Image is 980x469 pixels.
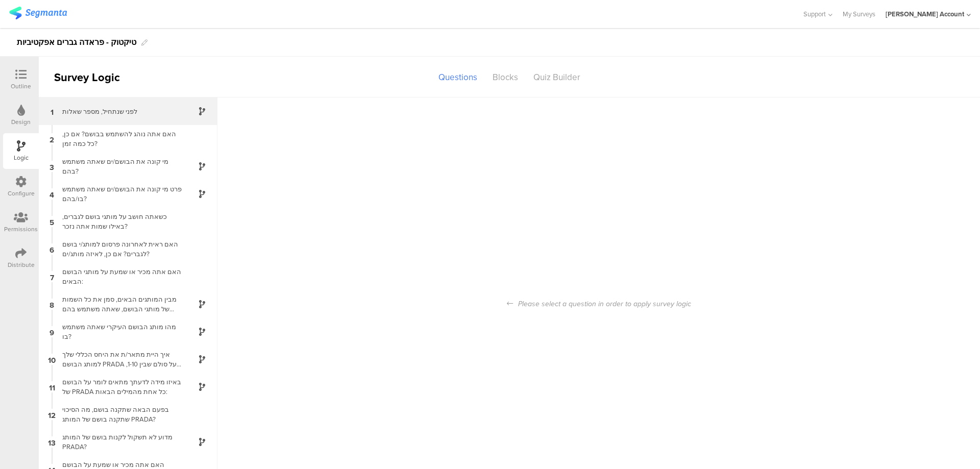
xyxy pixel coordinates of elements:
[50,271,54,282] span: 7
[56,294,184,314] div: מבין המותגים הבאים, סמן את כל השמות של מותגי הבושם, שאתה משתמש בהם בימים אלו?
[4,225,38,234] div: Permissions
[8,260,35,269] div: Distribute
[431,68,485,86] div: Questions
[14,153,29,162] div: Logic
[48,409,56,420] span: 12
[56,157,184,176] div: מי קונה את הבושם/ים שאתה משתמש בהם?
[9,7,67,19] img: segmanta logo
[56,184,184,204] div: פרט מי קונה את הבושם/ים שאתה משתמש בו/בהם?
[51,106,54,117] span: 1
[50,161,54,172] span: 3
[11,117,31,127] div: Design
[56,267,184,286] div: האם אתה מכיר או שמעת על מותגי הבושם הבאים:
[803,9,826,19] span: Support
[56,212,184,231] div: כשאתה חושב על מותגי בושם לגברים, באילו שמות אתה נזכר?
[485,68,526,86] div: Blocks
[39,69,156,86] div: Survey Logic
[56,107,184,116] div: לפני שנתחיל, מספר שאלות
[886,9,964,19] div: [PERSON_NAME] Account
[48,436,56,448] span: 13
[49,381,55,392] span: 11
[56,322,184,341] div: מהו מותג הבושם העיקרי שאתה משתמש בו?
[56,405,184,424] div: בפעם הבאה שתקנה בושם, מה הסיכוי שתקנה בושם של המותג PRADA?
[50,188,54,200] span: 4
[48,354,56,365] span: 10
[50,326,54,337] span: 9
[50,243,54,255] span: 6
[50,133,54,144] span: 2
[56,129,184,149] div: האם אתה נוהג להשתמש בבושם? אם כן, כל כמה זמן?
[50,299,54,310] span: 8
[526,68,588,86] div: Quiz Builder
[56,432,184,452] div: מדוע לא תשקול לקנות בושם של המותג PRADA?
[56,239,184,259] div: האם ראית לאחרונה פרסום למותג/י בושם לגברים? אם כן, לאיזה מותג/ים?
[56,350,184,369] div: איך היית מתאר/ת את היחס הכללי שלך למותג הבושם PRADA על סולם שבין 1-10, כאשר 10 משמעו יחס חיובי מא...
[50,216,54,227] span: 5
[8,189,35,198] div: Configure
[17,34,136,51] div: טיקטוק - פראדה גברים אפקטיביות
[56,377,184,397] div: באיזו מידה לדעתך מתאים לומר על הבושם של PRADA כל אחת מהמילים הבאות:
[11,82,31,91] div: Outline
